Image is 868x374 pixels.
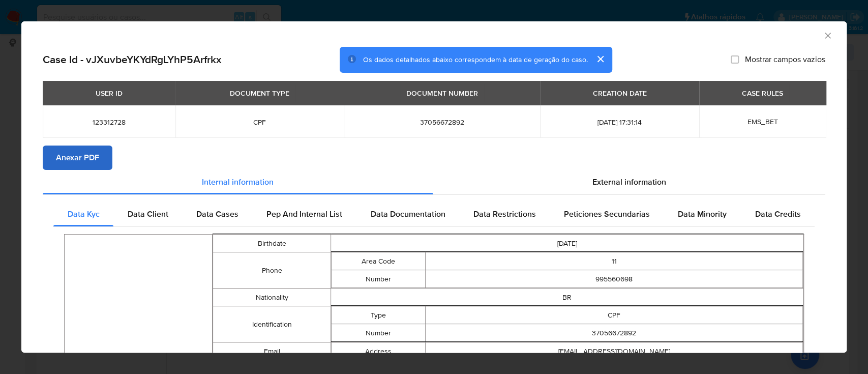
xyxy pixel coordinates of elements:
td: Type [332,306,426,324]
td: Phone [213,252,331,289]
td: [EMAIL_ADDRESS][DOMAIN_NAME] [426,342,803,360]
span: Os dados detalhados abaixo correspondem à data de geração do caso. [363,54,588,65]
button: cerrar [588,47,612,71]
td: Number [332,324,426,342]
span: 123312728 [55,118,163,127]
span: Data Cases [196,208,238,220]
span: 37056672892 [356,118,528,127]
span: Anexar PDF [56,147,99,169]
div: CASE RULES [736,84,789,102]
span: Data Credits [755,208,800,220]
div: CREATION DATE [587,84,653,102]
td: 995560698 [426,270,803,288]
div: DOCUMENT NUMBER [400,84,484,102]
td: Area Code [332,252,426,270]
span: Data Documentation [370,208,445,220]
input: Mostrar campos vazios [731,55,739,64]
span: External information [592,176,666,188]
span: CPF [188,118,332,127]
span: [DATE] 17:31:14 [552,118,686,127]
div: DOCUMENT TYPE [224,84,295,102]
span: Data Client [128,208,168,220]
td: Address [332,342,426,360]
span: Internal information [202,176,274,188]
td: Birthdate [213,235,331,252]
span: Data Minority [678,208,727,220]
td: 11 [426,252,803,270]
span: Data Kyc [68,208,100,220]
span: Mostrar campos vazios [745,54,825,65]
td: CPF [426,306,803,324]
button: Fechar a janela [823,31,832,40]
td: Email [213,342,331,361]
button: Anexar PDF [43,146,112,170]
h2: Case Id - vJXuvbeYKYdRgLYhP5Arfrkx [43,53,221,66]
td: BR [331,289,803,306]
div: Detailed internal info [53,202,815,226]
span: EMS_BET [747,117,778,127]
td: [DATE] [331,235,803,252]
span: Data Restrictions [473,208,536,220]
td: Nationality [213,289,331,306]
td: 37056672892 [426,324,803,342]
span: Peticiones Secundarias [564,208,650,220]
div: Detailed info [43,170,825,194]
td: Number [332,270,426,288]
td: Identification [213,306,331,342]
div: closure-recommendation-modal [21,21,847,353]
span: Pep And Internal List [266,208,342,220]
div: USER ID [89,84,129,102]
